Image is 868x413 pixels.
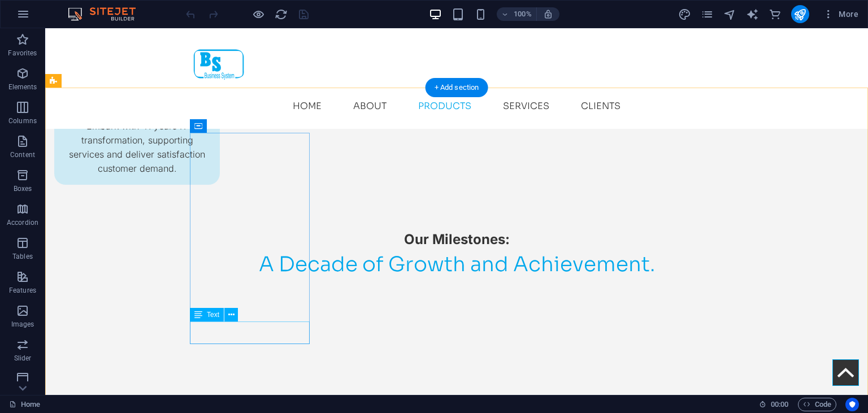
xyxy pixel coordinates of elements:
button: Usercentrics [845,398,859,411]
button: reload [274,7,288,21]
i: AI Writer [746,8,759,21]
span: 00 00 [771,398,788,411]
p: Elements [8,82,37,92]
p: Accordion [7,218,38,227]
i: Navigator [723,8,736,21]
i: Pages (Ctrl+Alt+S) [701,8,714,21]
i: Commerce [769,8,782,21]
div: + Add section [426,78,488,97]
i: Reload page [275,8,288,21]
button: Click here to leave preview mode and continue editing [251,7,265,21]
p: Images [11,320,34,329]
h6: Session time [759,398,789,411]
button: publish [791,5,809,23]
p: Slider [14,354,32,363]
h6: 100% [514,7,532,21]
button: navigator [723,7,737,21]
p: Favorites [8,49,37,58]
button: Code [798,398,836,411]
button: 100% [497,7,537,21]
span: : [779,400,780,408]
button: commerce [769,7,782,21]
i: Publish [793,8,806,21]
a: Click to cancel selection. Double-click to open Pages [9,398,40,411]
p: Boxes [14,184,32,193]
button: text_generator [746,7,759,21]
span: More [823,8,858,20]
p: Columns [8,116,37,125]
p: Tables [12,252,33,261]
button: pages [701,7,714,21]
p: Features [9,286,36,295]
span: Code [803,398,831,411]
button: More [818,5,863,23]
i: Design (Ctrl+Alt+Y) [678,8,691,21]
button: design [678,7,692,21]
i: On resize automatically adjust zoom level to fit chosen device. [543,9,553,19]
span: Text [207,311,219,318]
p: Content [10,150,35,159]
img: Editor Logo [65,7,150,21]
